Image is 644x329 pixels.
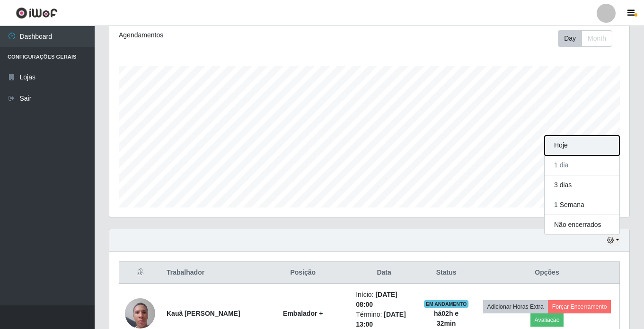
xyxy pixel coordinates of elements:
[548,300,611,313] button: Forçar Encerramento
[350,262,418,284] th: Data
[356,291,397,308] time: [DATE] 08:00
[256,262,350,284] th: Posição
[483,300,548,313] button: Adicionar Horas Extra
[16,7,58,19] img: CoreUI Logo
[558,30,620,47] div: Toolbar with button groups
[545,215,619,234] button: Não encerrados
[530,313,564,327] button: Avaliação
[283,310,323,317] strong: Embalador +
[545,175,619,195] button: 3 dias
[558,30,612,47] div: First group
[424,300,469,308] span: EM ANDAMENTO
[161,262,256,284] th: Trabalhador
[418,262,475,284] th: Status
[475,262,619,284] th: Opções
[119,30,319,40] div: Agendamentos
[545,156,619,175] button: 1 dia
[167,310,240,317] strong: Kauã [PERSON_NAME]
[434,310,459,327] strong: há 02 h e 32 min
[545,195,619,215] button: 1 Semana
[558,30,582,47] button: Day
[356,290,412,310] li: Início:
[545,136,619,156] button: Hoje
[582,30,612,47] button: Month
